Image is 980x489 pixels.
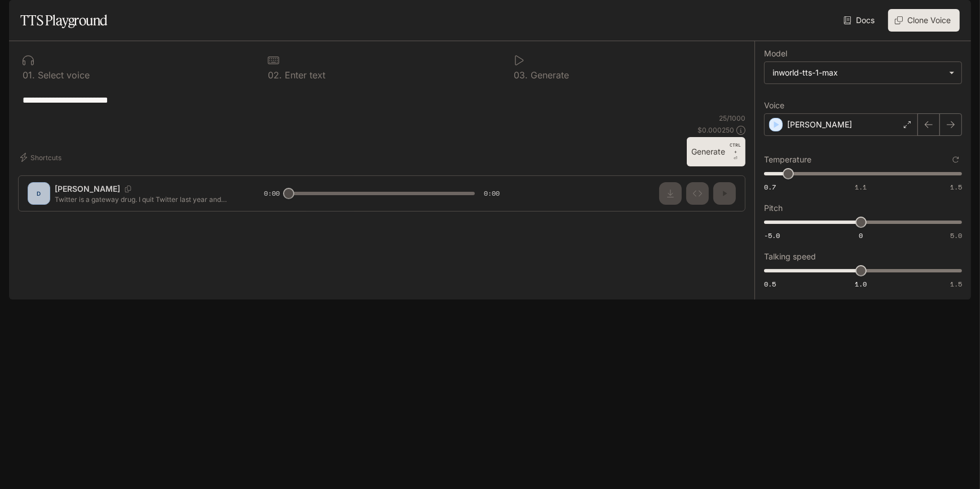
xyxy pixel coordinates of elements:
[765,62,961,83] div: inworld-tts-1-max
[23,71,35,80] p: 0 1 .
[698,125,734,135] p: $ 0.000250
[20,9,108,32] h1: TTS Playground
[950,182,962,192] span: 1.5
[764,182,776,192] span: 0.7
[730,142,741,155] p: CTRL +
[888,9,960,32] button: Clone Voice
[764,50,787,58] p: Model
[18,148,66,166] button: Shortcuts
[855,279,867,289] span: 1.0
[950,279,962,289] span: 1.5
[787,119,852,130] p: [PERSON_NAME]
[35,71,90,80] p: Select voice
[687,137,745,166] button: GenerateCTRL +⏎
[8,6,29,26] button: open drawer
[764,253,816,261] p: Talking speed
[528,71,569,80] p: Generate
[855,182,867,192] span: 1.1
[282,71,325,80] p: Enter text
[764,231,780,240] span: -5.0
[764,102,784,109] p: Voice
[841,9,879,32] a: Docs
[730,142,741,162] p: ⏎
[950,231,962,240] span: 5.0
[719,113,745,123] p: 25 / 1000
[764,156,811,164] p: Temperature
[772,67,943,78] div: inworld-tts-1-max
[950,153,962,166] button: Reset to default
[764,279,776,289] span: 0.5
[764,204,783,212] p: Pitch
[268,71,282,80] p: 0 2 .
[514,71,528,80] p: 0 3 .
[859,231,863,240] span: 0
